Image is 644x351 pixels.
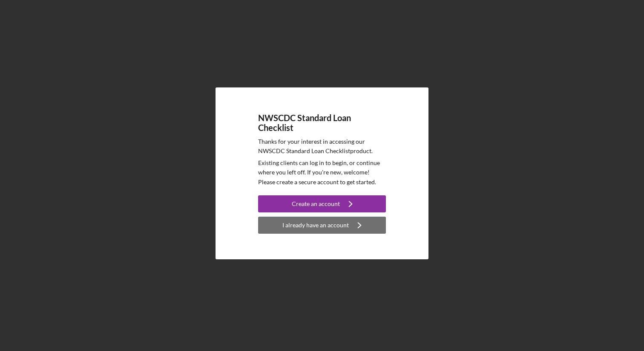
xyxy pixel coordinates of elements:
button: Create an account [258,195,386,212]
p: Thanks for your interest in accessing our NWSCDC Standard Loan Checklist product. [258,137,386,156]
a: Create an account [258,195,386,215]
button: I already have an account [258,217,386,234]
div: I already have an account [282,217,349,234]
div: Create an account [292,195,340,212]
h4: NWSCDC Standard Loan Checklist [258,113,386,133]
p: Existing clients can log in to begin, or continue where you left off. If you're new, welcome! Ple... [258,158,386,187]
